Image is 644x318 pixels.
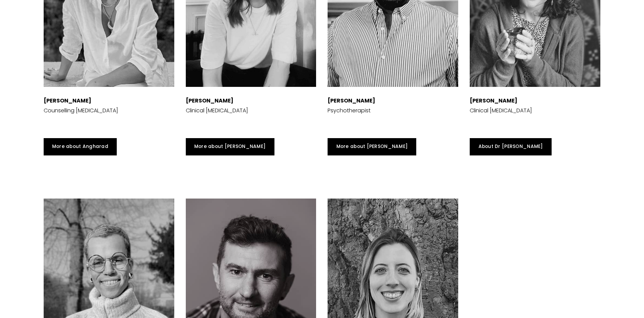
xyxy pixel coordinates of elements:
[470,97,532,114] p: Clinical [MEDICAL_DATA]
[470,97,517,105] strong: [PERSON_NAME]
[328,138,416,155] a: More about [PERSON_NAME]
[470,138,551,155] a: About Dr [PERSON_NAME]
[44,97,91,105] strong: [PERSON_NAME]
[186,138,274,155] a: More about [PERSON_NAME]
[44,97,118,114] p: Counselling [MEDICAL_DATA]
[328,97,375,114] p: Psychotherapist
[328,97,375,105] strong: [PERSON_NAME]
[186,97,234,105] strong: [PERSON_NAME]
[44,138,117,155] a: More about Angharad
[186,97,248,114] p: Clinical [MEDICAL_DATA]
